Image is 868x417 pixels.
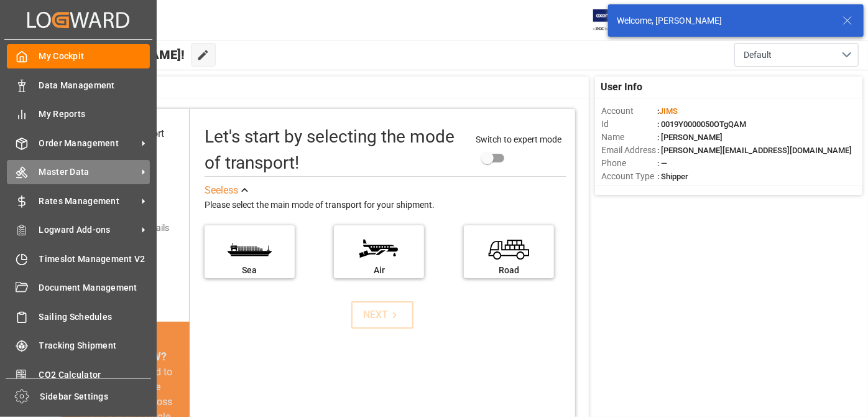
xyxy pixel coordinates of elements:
[363,307,401,322] div: NEXT
[7,334,150,358] a: Tracking Shipment
[657,106,678,116] span: :
[7,362,150,387] a: CO2 Calculator
[476,134,561,144] span: Switch to expert mode
[205,124,463,176] div: Let's start by selecting the mode of transport!
[7,73,150,97] a: Data Management
[7,276,150,300] a: Document Management
[601,170,657,183] span: Account Type
[51,43,185,67] span: Hello [PERSON_NAME]!
[470,264,548,277] div: Road
[39,108,150,121] span: My Reports
[205,198,566,213] div: Please select the main mode of transport for your shipment.
[39,166,137,179] span: Master Data
[39,223,137,237] span: Logward Add-ons
[601,157,657,170] span: Phone
[39,50,150,63] span: My Cockpit
[657,119,746,129] span: : 0019Y0000050OTgQAM
[340,264,418,277] div: Air
[657,172,688,181] span: : Shipper
[91,222,169,235] div: Add shipping details
[39,195,137,208] span: Rates Management
[659,106,678,116] span: JIMS
[7,304,150,329] a: Sailing Schedules
[744,49,772,62] span: Default
[351,301,413,329] button: NEXT
[601,118,657,131] span: Id
[7,246,150,271] a: Timeslot Management V2
[39,339,150,352] span: Tracking Shipment
[7,44,150,68] a: My Cockpit
[601,80,643,95] span: User Info
[39,253,150,266] span: Timeslot Management V2
[657,133,723,142] span: : [PERSON_NAME]
[734,43,859,67] button: open menu
[211,264,289,277] div: Sea
[39,281,150,294] span: Document Management
[601,144,657,157] span: Email Address
[40,390,152,403] span: Sidebar Settings
[617,14,831,27] div: Welcome, [PERSON_NAME]
[39,368,150,382] span: CO2 Calculator
[7,102,150,126] a: My Reports
[601,131,657,144] span: Name
[39,311,150,324] span: Sailing Schedules
[39,79,150,92] span: Data Management
[593,9,636,31] img: Exertis%20JAM%20-%20Email%20Logo.jpg_1722504956.jpg
[657,159,667,168] span: : —
[601,105,657,118] span: Account
[657,146,852,155] span: : [PERSON_NAME][EMAIL_ADDRESS][DOMAIN_NAME]
[39,137,137,150] span: Order Management
[205,183,238,198] div: See less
